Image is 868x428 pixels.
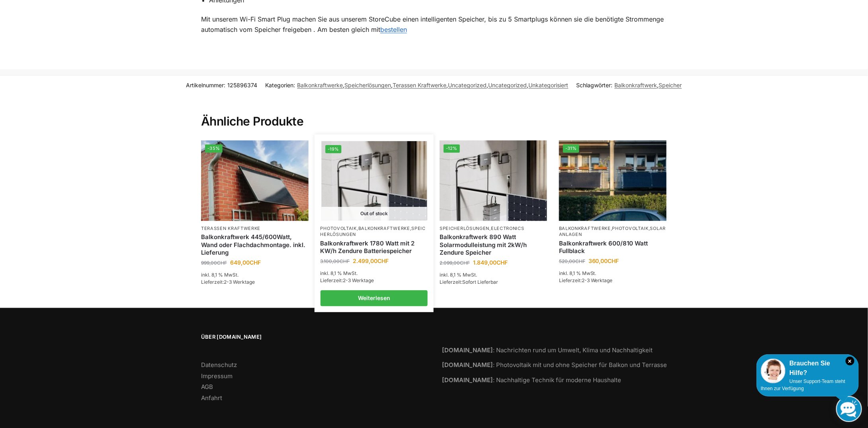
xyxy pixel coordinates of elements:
span: Lieferzeit: [321,277,374,283]
a: -31%2 Balkonkraftwerke [559,140,667,221]
p: Mit unserem Wi-Fi Smart Plug machen Sie aus unserem StoreCube einen intelligenten Speicher, bis z... [201,14,667,35]
a: Speicher [659,82,682,88]
a: Balkonkraftwerke [297,82,343,88]
span: CHF [497,259,508,266]
a: Balkonkraftwerk [615,82,657,88]
span: CHF [340,258,350,264]
span: Über [DOMAIN_NAME] [201,333,426,341]
span: Unser Support-Team steht Ihnen zur Verfügung [761,379,845,391]
span: Lieferzeit: [559,277,613,283]
a: Balkonkraftwerke [358,226,410,231]
a: Photovoltaik [321,226,357,231]
img: Customer service [761,359,786,383]
a: -12%Balkonkraftwerk 890 Watt Solarmodulleistung mit 2kW/h Zendure Speicher [440,140,547,221]
strong: [DOMAIN_NAME] [442,361,493,369]
a: Solaranlagen [559,226,666,237]
a: Balkonkraftwerk 890 Watt Solarmodulleistung mit 2kW/h Zendure Speicher [440,233,547,257]
a: Balkonkraftwerk 1780 Watt mit 2 KW/h Zendure Batteriespeicher [321,240,428,255]
p: , [440,226,547,232]
strong: [DOMAIN_NAME] [442,346,493,354]
p: inkl. 8,1 % MwSt. [440,271,547,279]
span: CHF [460,260,470,266]
span: 125896374 [228,82,258,88]
i: Schließen [846,357,854,365]
span: Lieferzeit: [440,279,498,285]
a: Balkonkraftwerke [559,226,611,231]
a: -19% Out of stockZendure-solar-flow-Batteriespeicher für Balkonkraftwerke [321,141,427,220]
img: Wandbefestigung Solarmodul [201,140,309,221]
bdi: 520,00 [559,258,585,264]
span: Schlagwörter: , [577,81,682,89]
bdi: 2.499,00 [353,257,389,264]
a: Balkonkraftwerk 445/600Watt, Wand oder Flachdachmontage. inkl. Lieferung [201,233,309,257]
span: Lieferzeit: [201,279,255,285]
span: CHF [217,260,227,266]
span: CHF [575,258,585,264]
h2: Ähnliche Produkte [201,95,667,129]
strong: [DOMAIN_NAME] [442,376,493,384]
a: Electronics [491,226,524,231]
p: inkl. 8,1 % MwSt. [321,270,428,277]
bdi: 360,00 [588,257,619,264]
a: Impressum [201,372,233,380]
span: 2-3 Werktage [582,277,613,283]
bdi: 999,00 [201,260,227,266]
bdi: 3.100,00 [321,258,350,264]
span: 2-3 Werktage [224,279,255,285]
bdi: 649,00 [230,259,261,266]
a: Speicherlösungen [321,226,426,237]
a: [DOMAIN_NAME]: Nachhaltige Technik für moderne Haushalte [442,376,621,384]
span: Kategorien: , , , , , [266,81,569,89]
a: AGB [201,383,213,391]
a: Speicherlösungen [440,226,489,231]
div: Brauchen Sie Hilfe? [761,359,854,378]
p: inkl. 8,1 % MwSt. [201,271,309,279]
a: [DOMAIN_NAME]: Photovoltaik mit und ohne Speicher für Balkon und Terrasse [442,361,667,369]
img: Balkonkraftwerk 890 Watt Solarmodulleistung mit 2kW/h Zendure Speicher [440,140,547,221]
p: inkl. 8,1 % MwSt. [559,270,667,277]
p: , , [321,226,428,238]
a: bestellen [380,26,407,33]
a: Terassen Kraftwerke [201,226,260,231]
p: , , [559,226,667,238]
span: Artikelnummer: [186,81,258,89]
a: Balkonkraftwerk 600/810 Watt Fullblack [559,240,667,255]
a: -35%Wandbefestigung Solarmodul [201,140,309,221]
bdi: 2.099,00 [440,260,470,266]
a: Uncategorized [489,82,527,88]
a: Uncategorized [448,82,487,88]
span: CHF [608,257,619,264]
span: 2-3 Werktage [343,277,374,283]
a: Anfahrt [201,394,222,402]
span: CHF [250,259,261,266]
a: [DOMAIN_NAME]: Nachrichten rund um Umwelt, Klima und Nachhaltigkeit [442,346,653,354]
span: Sofort Lieferbar [462,279,498,285]
img: 2 Balkonkraftwerke [559,140,667,221]
a: Photovoltaik [612,226,649,231]
bdi: 1.849,00 [473,259,508,266]
a: Lese mehr über „Balkonkraftwerk 1780 Watt mit 2 KW/h Zendure Batteriespeicher“ [321,290,428,306]
a: Speicherlösungen [345,82,391,88]
img: Zendure-solar-flow-Batteriespeicher für Balkonkraftwerke [321,141,427,220]
span: CHF [378,257,389,264]
a: Datenschutz [201,361,237,369]
a: Terassen Kraftwerke [393,82,447,88]
a: Unkategorisiert [529,82,569,88]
